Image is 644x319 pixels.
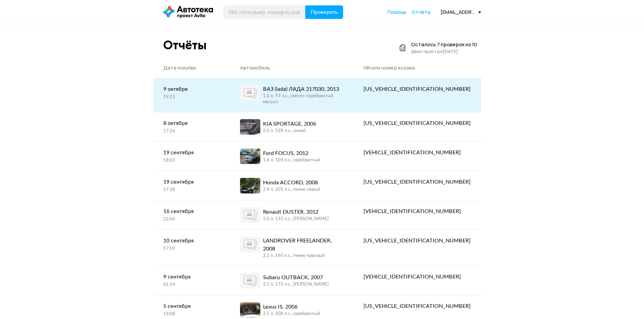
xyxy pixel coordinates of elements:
[363,64,471,71] div: VIN или номер кузова
[263,282,329,288] div: 2.5 л, 173 л.c., [PERSON_NAME]
[153,112,230,141] a: 8 октября17:26
[263,120,316,128] div: KIA SPORTAGE, 2006
[163,128,220,134] div: 17:26
[163,64,220,71] div: Дата покупки
[353,78,481,100] a: [US_VEHICLE_IDENTIFICATION_NUMBER]
[153,201,230,229] a: 16 сентября22:06
[353,112,481,134] a: [US_VEHICLE_IDENTIFICATION_NUMBER]
[163,149,220,157] div: 19 сентября
[363,207,471,215] div: [VEHICLE_IDENTIFICATION_NUMBER]
[363,237,471,245] div: [US_VEHICLE_IDENTIFICATION_NUMBER]
[440,9,481,15] div: [EMAIL_ADDRESS][DOMAIN_NAME]
[153,230,230,259] a: 10 сентября17:59
[263,128,316,134] div: 2.0 л, 128 л.c., синий
[363,273,471,281] div: [VEHICLE_IDENTIFICATION_NUMBER]
[230,112,354,141] a: KIA SPORTAGE, 20062.0 л, 128 л.c., синий
[353,201,481,222] a: [VEHICLE_IDENTIFICATION_NUMBER]
[230,78,354,112] a: ВАЗ (lada) ЛАДА 217030, 20131.6 л, 97 л.c., светло-серебристый металл
[363,85,471,93] div: [US_VEHICLE_IDENTIFICATION_NUMBER]
[363,149,471,157] div: [VEHICLE_IDENTIFICATION_NUMBER]
[263,311,320,317] div: 2.5 л, 208 л.c., серебристый
[153,78,230,107] a: 9 октября19:13
[230,171,354,200] a: Honda ACCORD, 20082.4 л, 201 л.c., темно-серый
[240,64,343,71] div: Автомобиль
[311,9,338,15] span: Проверить
[411,41,477,48] div: Осталось 7 проверок из 10
[163,119,220,127] div: 8 октября
[163,302,220,310] div: 5 сентября
[230,201,354,230] a: Renault DUSTER, 20122.0 л, 135 л.c., [PERSON_NAME]
[163,94,220,100] div: 19:13
[263,237,343,253] div: LANDROVER FREELANDER, 2008
[263,93,343,105] div: 1.6 л, 97 л.c., светло-серебристый металл
[230,266,354,295] a: Subaru OUTBACK, 20072.5 л, 173 л.c., [PERSON_NAME]
[353,230,481,251] a: [US_VEHICLE_IDENTIFICATION_NUMBER]
[363,302,471,310] div: [US_VEHICLE_IDENTIFICATION_NUMBER]
[163,273,220,281] div: 9 сентября
[163,311,220,317] div: 19:08
[411,48,477,55] div: Действуют до [DATE]
[163,85,220,93] div: 9 октября
[163,237,220,245] div: 10 сентября
[263,85,343,93] div: ВАЗ (lada) ЛАДА 217030, 2013
[163,216,220,222] div: 22:06
[263,187,320,193] div: 2.4 л, 201 л.c., темно-серый
[353,142,481,163] a: [VEHICLE_IDENTIFICATION_NUMBER]
[230,142,354,171] a: Ford FOCUS, 20121.6 л, 104 л.c., серебристый
[263,179,320,187] div: Honda ACCORD, 2008
[363,178,471,186] div: [US_VEHICLE_IDENTIFICATION_NUMBER]
[353,171,481,193] a: [US_VEHICLE_IDENTIFICATION_NUMBER]
[387,9,407,16] a: Помощь
[163,246,220,252] div: 17:59
[153,171,230,200] a: 19 сентября17:38
[153,142,230,170] a: 19 сентября18:03
[163,38,207,52] div: Отчёты
[163,282,220,288] div: 01:54
[223,5,306,19] input: VIN, госномер, номер кузова
[263,208,329,216] div: Renault DUSTER, 2012
[412,9,430,16] a: Отчёты
[163,207,220,215] div: 16 сентября
[163,158,220,164] div: 18:03
[163,178,220,186] div: 19 сентября
[230,230,354,266] a: LANDROVER FREELANDER, 20082.2 л, 160 л.c., темно-красный
[363,119,471,127] div: [US_VEHICLE_IDENTIFICATION_NUMBER]
[305,5,343,19] button: Проверить
[263,253,343,259] div: 2.2 л, 160 л.c., темно-красный
[263,157,320,163] div: 1.6 л, 104 л.c., серебристый
[153,266,230,295] a: 9 сентября01:54
[353,266,481,288] a: [VEHICLE_IDENTIFICATION_NUMBER]
[353,295,481,317] a: [US_VEHICLE_IDENTIFICATION_NUMBER]
[263,303,320,311] div: Lexus IS, 2006
[263,216,329,222] div: 2.0 л, 135 л.c., [PERSON_NAME]
[263,149,320,157] div: Ford FOCUS, 2012
[263,273,329,282] div: Subaru OUTBACK, 2007
[163,187,220,193] div: 17:38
